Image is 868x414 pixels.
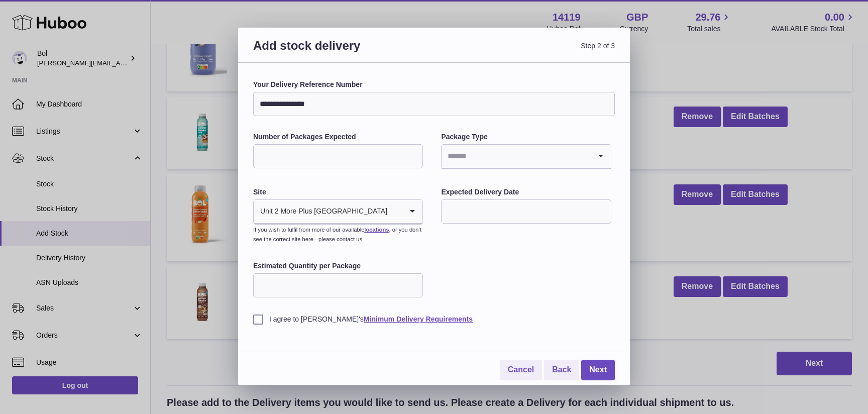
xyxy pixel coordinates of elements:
label: Expected Delivery Date [441,187,611,197]
label: Package Type [441,132,611,142]
div: Search for option [254,200,422,224]
span: Unit 2 More Plus [GEOGRAPHIC_DATA] [254,200,388,223]
a: Minimum Delivery Requirements [364,315,473,323]
label: I agree to [PERSON_NAME]'s [253,315,615,324]
label: Site [253,187,423,197]
small: If you wish to fulfil from more of our available , or you don’t see the correct site here - pleas... [253,227,421,242]
a: Cancel [500,360,542,380]
div: Search for option [442,145,610,169]
span: Step 2 of 3 [434,38,615,65]
label: Number of Packages Expected [253,132,423,142]
a: locations [364,227,389,233]
a: Back [544,360,579,380]
input: Search for option [442,145,590,168]
h3: Add stock delivery [253,38,434,65]
input: Search for option [388,200,402,223]
label: Your Delivery Reference Number [253,80,615,89]
label: Estimated Quantity per Package [253,261,423,271]
a: Next [581,360,615,380]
